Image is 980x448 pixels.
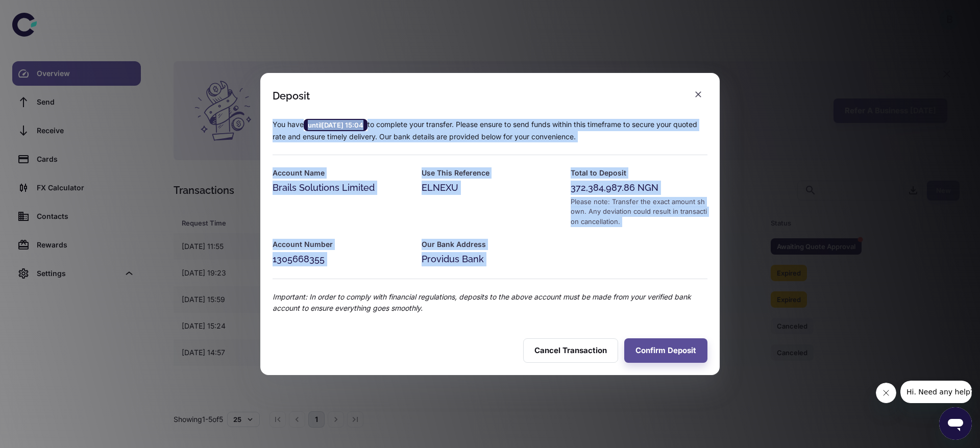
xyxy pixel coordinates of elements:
[273,181,409,195] div: Brails Solutions Limited
[422,239,558,250] h6: Our Bank Address
[523,338,618,363] button: Cancel Transaction
[422,252,558,266] div: Providus Bank
[6,7,73,15] span: Hi. Need any help?
[422,181,558,195] div: ELNEXU
[900,381,972,403] iframe: Message from company
[571,197,707,227] div: Please note: Transfer the exact amount shown. Any deviation could result in transaction cancellat...
[273,291,707,314] p: Important: In order to comply with financial regulations, deposits to the above account must be m...
[304,120,367,130] span: until [DATE] 15:04
[273,90,310,102] div: Deposit
[571,167,707,179] h6: Total to Deposit
[422,167,558,179] h6: Use This Reference
[273,239,409,250] h6: Account Number
[939,407,972,440] iframe: Button to launch messaging window
[624,338,707,363] button: Confirm Deposit
[273,252,409,266] div: 1305668355
[571,181,707,195] div: 372,384,987.86 NGN
[273,167,409,179] h6: Account Name
[876,383,896,403] iframe: Close message
[273,119,707,142] p: You have to complete your transfer. Please ensure to send funds within this timeframe to secure y...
